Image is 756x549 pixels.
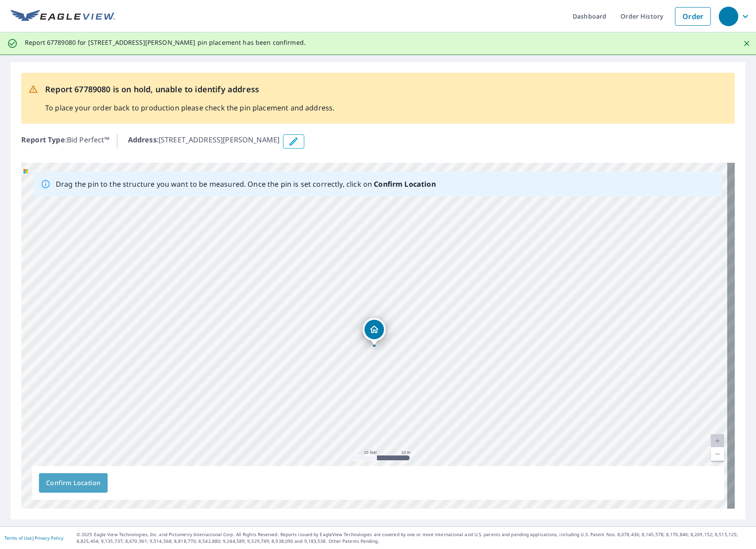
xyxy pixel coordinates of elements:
[45,102,334,113] p: To place your order back to production please check the pin placement and address.
[4,535,63,541] p: |
[46,478,101,489] span: Confirm Location
[4,535,32,541] a: Terms of Use
[21,135,65,145] b: Report Type
[21,134,110,149] p: : Bid Perfect™
[39,473,108,493] button: Confirm Location
[711,434,724,447] a: Current Level 20, Zoom In Disabled
[128,135,157,145] b: Address
[711,447,724,461] a: Current Level 20, Zoom Out
[374,179,435,189] b: Confirm Location
[128,134,280,149] p: : [STREET_ADDRESS][PERSON_NAME]
[56,179,436,189] p: Drag the pin to the structure you want to be measured. Once the pin is set correctly, click on
[363,318,386,345] div: Dropped pin, building 1, Residential property, 5218 Estero Blvd Fort Myers Beach, FL 33931
[11,10,115,23] img: EV Logo
[675,7,711,26] a: Order
[35,535,63,541] a: Privacy Policy
[77,531,752,545] p: © 2025 Eagle View Technologies, Inc. and Pictometry International Corp. All Rights Reserved. Repo...
[25,39,306,47] p: Report 67789080 for [STREET_ADDRESS][PERSON_NAME] pin placement has been confirmed.
[45,83,334,95] p: Report 67789080 is on hold, unable to identify address
[741,38,752,49] button: Close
